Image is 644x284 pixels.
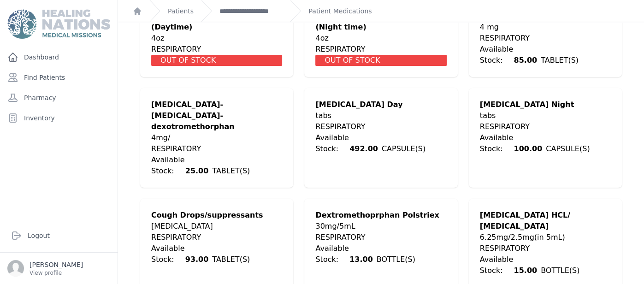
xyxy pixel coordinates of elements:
[151,154,282,177] div: Available Stock: TABLET(S)
[510,141,546,157] span: 100.00
[346,251,377,267] span: 13.00
[480,132,611,154] div: Available Stock: CAPSULE(S)
[315,121,446,132] div: RESPIRATORY
[315,243,446,265] div: Available Stock: BOTTLE(S)
[151,55,282,66] div: OUT OF STOCK
[480,110,611,121] div: tabs
[480,243,611,254] div: RESPIRATORY
[315,55,446,66] div: OUT OF STOCK
[182,251,213,267] span: 93.00
[151,221,282,232] div: [MEDICAL_DATA]
[30,269,83,277] p: View profile
[4,48,114,66] a: Dashboard
[315,44,446,55] div: RESPIRATORY
[4,89,114,107] a: Pharmacy
[151,143,282,154] div: RESPIRATORY
[4,68,114,87] a: Find Patients
[151,232,282,243] div: RESPIRATORY
[315,232,446,243] div: RESPIRATORY
[510,52,541,68] span: 85.00
[151,33,282,44] div: 4oz
[151,99,282,132] div: [MEDICAL_DATA]-[MEDICAL_DATA]-dexotromethorphan
[7,9,110,39] img: Medical Missions EMR
[346,141,382,157] span: 492.00
[7,226,110,245] a: Logout
[30,260,83,269] p: [PERSON_NAME]
[315,110,446,121] div: tabs
[480,254,611,276] div: Available Stock: BOTTLE(S)
[308,6,372,16] a: Patient Medications
[480,232,611,243] div: 6.25mg/2.5mg(in 5mL)
[315,221,446,232] div: 30mg/5mL
[151,132,282,143] div: 4mg/
[315,210,446,221] div: Dextromethoprphan Polstriex
[315,132,446,154] div: Available Stock: CAPSULE(S)
[151,44,282,55] div: RESPIRATORY
[168,6,194,16] a: Patients
[480,210,611,232] div: [MEDICAL_DATA] HCL/ [MEDICAL_DATA]
[151,210,282,221] div: Cough Drops/suppressants
[315,33,446,44] div: 4oz
[480,22,611,33] div: 4 mg
[315,99,446,110] div: [MEDICAL_DATA] Day
[480,121,611,132] div: RESPIRATORY
[480,33,611,44] div: RESPIRATORY
[480,44,611,66] div: Available Stock: TABLET(S)
[182,163,213,179] span: 25.00
[7,260,110,277] a: [PERSON_NAME] View profile
[510,262,541,278] span: 15.00
[4,109,114,127] a: Inventory
[480,99,611,110] div: [MEDICAL_DATA] Night
[151,243,282,265] div: Available Stock: TABLET(S)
